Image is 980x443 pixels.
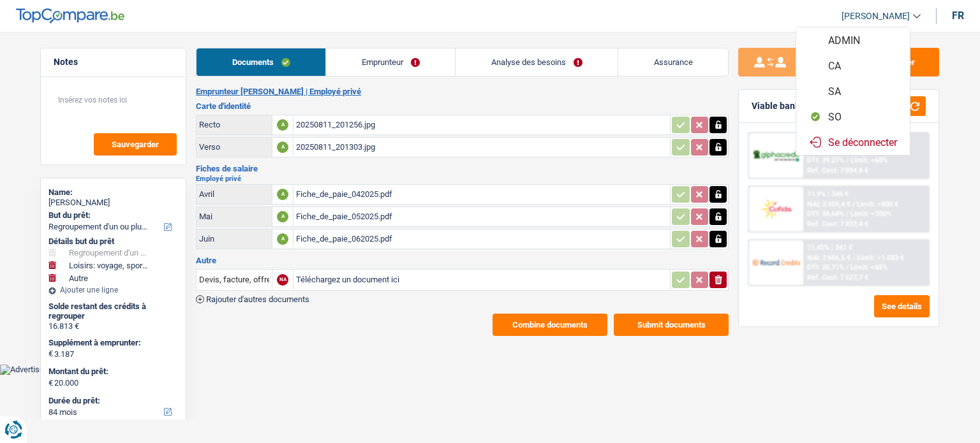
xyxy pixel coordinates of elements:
a: Assurance [618,48,728,76]
button: Submit documents [614,314,729,336]
div: Avril [199,189,269,199]
div: Recto [199,120,269,129]
span: € [48,378,53,388]
span: Limit: <100% [850,210,891,218]
div: Mai [199,212,269,221]
span: Sauvegarder [112,140,159,149]
h5: Notes [54,57,173,68]
span: Rajouter d'autres documents [206,295,309,303]
a: [PERSON_NAME] [831,6,921,27]
button: SA [796,78,910,104]
img: Cofidis [752,197,799,221]
a: Analyse des besoins [456,48,618,76]
button: Sauvegarder [94,133,177,156]
div: 11.9% | 346 € [807,190,849,198]
div: A [277,142,288,153]
button: Combine documents [493,314,607,336]
ul: [PERSON_NAME] [796,27,910,156]
div: Ref. Cost: 7 833,4 € [807,220,868,228]
a: Emprunteur [326,48,455,76]
div: Fiche_de_paie_052025.pdf [296,207,667,226]
span: / [852,200,855,208]
span: DTI: 39.27% [807,156,844,164]
span: DTI: 35.71% [807,263,844,272]
img: AlphaCredit [752,149,799,163]
div: Détails but du prêt [48,236,178,247]
div: Juin [199,234,269,243]
div: [PERSON_NAME] [48,198,178,208]
div: A [277,119,288,131]
span: € [48,349,53,359]
div: 16.813 € [48,321,178,331]
label: Durée du prêt: [48,396,175,406]
span: DTI: 38.64% [807,210,844,218]
span: / [852,254,855,262]
span: / [846,210,849,218]
div: 20250811_201303.jpg [296,138,667,157]
div: Ajouter une ligne [48,286,178,294]
div: Fiche_de_paie_042025.pdf [296,185,667,204]
div: 11.45% | 341 € [807,243,852,252]
div: Ref. Cost: 7 894,8 € [807,166,868,175]
h3: Autre [196,256,729,265]
div: A [277,233,288,245]
h2: Employé privé [196,175,729,182]
button: CA [796,53,910,78]
span: NAI: 2 666,5 € [807,254,850,262]
h3: Carte d'identité [196,102,729,110]
button: SO [796,104,910,129]
div: A [277,211,288,222]
button: Rajouter d'autres documents [196,295,309,303]
div: Fiche_de_paie_062025.pdf [296,229,667,249]
div: Viable banks [752,101,804,112]
span: Limit: <65% [850,263,887,272]
span: [PERSON_NAME] [842,11,910,22]
button: See details [874,295,930,317]
span: Limit: <60% [850,156,887,164]
label: Montant du prêt: [48,367,175,377]
div: fr [952,10,964,22]
img: Record Credits [752,251,799,274]
div: Solde restant des crédits à regrouper [48,301,178,321]
div: Name: [48,187,178,198]
h2: Emprunteur [PERSON_NAME] | Employé privé [196,87,729,97]
h3: Fiches de salaire [196,164,729,173]
span: Limit: >800 € [857,200,898,208]
div: 20250811_201256.jpg [296,115,667,134]
span: / [846,263,849,272]
div: A [277,189,288,200]
span: / [846,156,849,164]
label: But du prêt: [48,210,175,221]
label: Supplément à emprunter: [48,338,175,348]
button: Se déconnecter [796,129,910,155]
span: NAI: 2 359,4 € [807,200,850,208]
a: Documents [197,48,325,76]
div: NA [277,274,288,286]
div: Verso [199,142,269,152]
div: Ref. Cost: 7 527,7 € [807,273,868,282]
span: Limit: >1.033 € [857,254,904,262]
img: TopCompare Logo [16,8,124,24]
button: ADMIN [796,27,910,53]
